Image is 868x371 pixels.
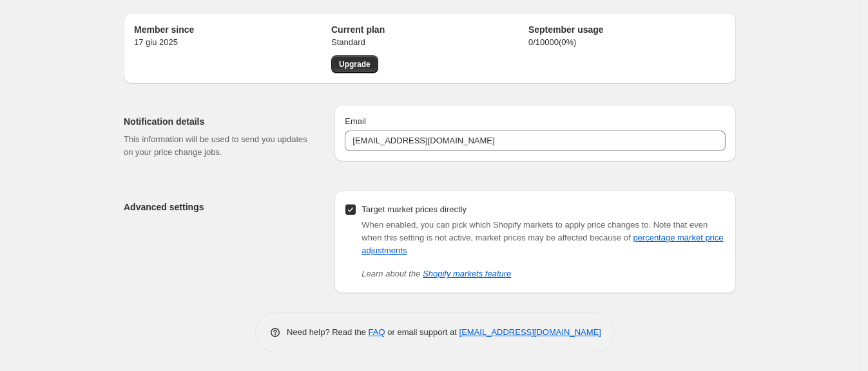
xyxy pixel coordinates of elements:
h2: Member since [134,23,331,36]
span: Target market prices directly [362,204,467,214]
span: or email support at [385,327,459,337]
span: Need help? Read the [287,327,369,337]
span: Upgrade [339,59,371,69]
span: When enabled, you can pick which Shopify markets to apply price changes to. [362,220,651,230]
span: Note that even when this setting is not active, market prices may be affected because of [362,220,723,255]
p: This information will be used to send you updates on your price change jobs. [124,133,314,159]
p: Standard [331,36,528,49]
a: [EMAIL_ADDRESS][DOMAIN_NAME] [459,327,601,337]
h2: Notification details [124,115,314,128]
h2: Current plan [331,23,528,36]
i: Learn about the [362,269,511,278]
span: Email [345,116,366,126]
h2: September usage [528,23,726,36]
a: FAQ [369,327,385,337]
a: Upgrade [331,55,378,73]
p: 17 giu 2025 [134,36,331,49]
a: Shopify markets feature [423,269,511,278]
p: 0 / 10000 ( 0 %) [528,36,726,49]
h2: Advanced settings [124,201,314,213]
